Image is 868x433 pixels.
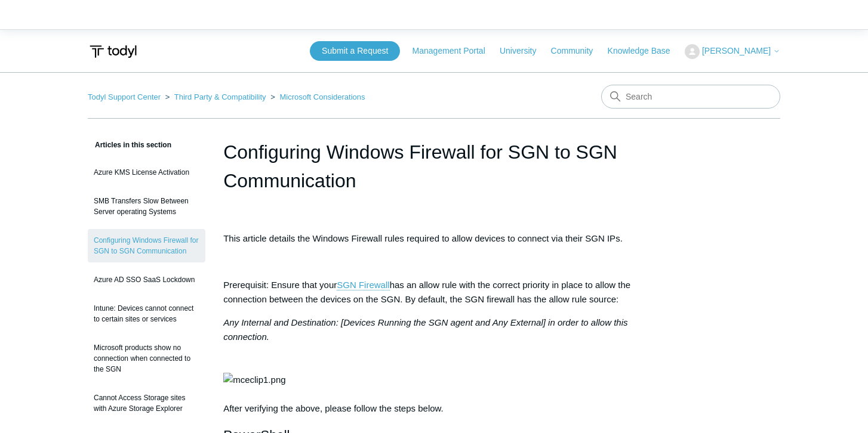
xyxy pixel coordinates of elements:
[88,92,163,101] li: Todyl Support Center
[551,45,605,57] a: Community
[88,336,205,381] a: Microsoft products show no connection when connected to the SGN
[268,92,365,101] li: Microsoft Considerations
[223,278,645,307] p: Prerequisit: Ensure that your has an allow rule with the correct priority in place to allow the c...
[88,141,171,149] span: Articles in this section
[174,92,266,101] a: Third Party & Compatibility
[413,45,497,57] a: Management Portal
[223,138,645,195] h1: Configuring Windows Firewall for SGN to SGN Communication
[223,316,645,416] p: After verifying the above, please follow the steps below.
[337,280,389,290] a: SGN Firewall
[163,92,269,101] li: Third Party & Compatibility
[88,268,205,291] a: Azure AD SSO SaaS Lockdown
[310,41,400,61] a: Submit a Request
[279,92,365,101] a: Microsoft Considerations
[223,231,645,246] p: This article details the Windows Firewall rules required to allow devices to connect via their SG...
[88,190,205,223] a: SMB Transfers Slow Between Server operating Systems
[223,373,285,387] img: mceclip1.png
[88,41,138,63] img: Todyl Support Center Help Center home page
[88,92,161,101] a: Todyl Support Center
[88,386,205,420] a: Cannot Access Storage sites with Azure Storage Explorer
[702,46,771,55] span: [PERSON_NAME]
[223,317,627,342] em: Any Internal and Destination: [Devices Running the SGN agent and Any External] in order to allow ...
[88,229,205,262] a: Configuring Windows Firewall for SGN to SGN Communication
[500,45,548,57] a: University
[88,297,205,330] a: Intune: Devices cannot connect to certain sites or services
[88,161,205,184] a: Azure KMS License Activation
[685,44,780,59] button: [PERSON_NAME]
[601,85,780,109] input: Search
[608,45,682,57] a: Knowledge Base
